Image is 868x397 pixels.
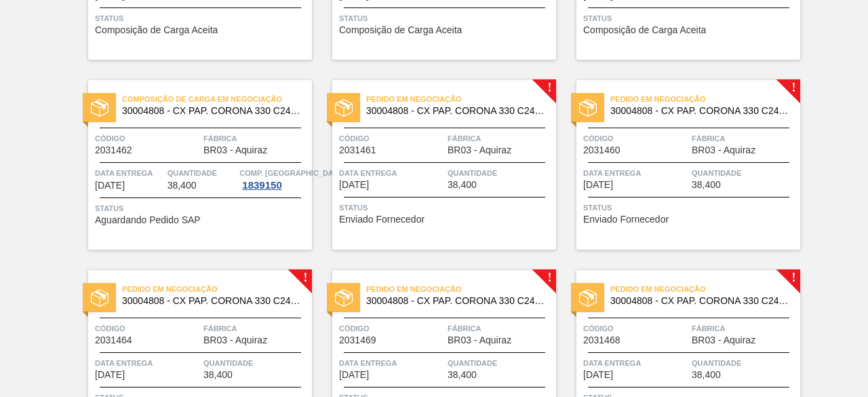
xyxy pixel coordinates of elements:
span: Código [339,132,444,145]
span: Status [583,12,797,25]
a: !statusPedido em Negociação30004808 - CX PAP. CORONA 330 C24 WAVECódigo2031460FábricaBR03 - Aquir... [556,80,800,250]
span: 30004808 - CX PAP. CORONA 330 C24 WAVE [610,106,789,116]
span: Data entrega [583,166,688,180]
span: Código [583,132,688,145]
span: 24/10/2025 [583,370,613,380]
a: Comp. [GEOGRAPHIC_DATA]1839150 [239,166,309,191]
span: Quantidade [167,166,237,180]
span: 23/10/2025 [339,370,369,380]
span: Comp. Carga [239,166,344,180]
span: 30004808 - CX PAP. CORONA 330 C24 WAVE [610,296,789,306]
span: Composição de Carga em Negociação [122,92,312,106]
span: 30004808 - CX PAP. CORONA 330 C24 WAVE [122,106,301,116]
span: Composição de Carga Aceita [583,25,706,35]
img: status [579,289,597,307]
span: Data entrega [339,356,444,370]
span: Status [95,202,309,215]
span: 30004808 - CX PAP. CORONA 330 C24 WAVE [122,296,301,306]
span: Enviado Fornecedor [339,214,425,225]
span: Fábrica [692,132,797,145]
span: 38,400 [692,370,721,380]
span: 30004808 - CX PAP. CORONA 330 C24 WAVE [366,106,545,116]
span: Pedido em Negociação [366,282,556,296]
span: Quantidade [692,356,797,370]
span: 17/10/2025 [95,181,125,191]
div: 1839150 [239,180,284,191]
span: Status [583,201,797,214]
span: 2031468 [583,335,620,345]
span: Fábrica [448,322,553,335]
span: Quantidade [448,166,553,180]
span: Composição de Carga Aceita [339,25,462,35]
span: BR03 - Aquiraz [448,145,511,155]
span: Data entrega [95,166,164,180]
span: Status [339,12,553,25]
img: status [579,99,597,117]
img: status [335,289,353,307]
span: Fábrica [203,132,309,145]
span: 2031461 [339,145,376,155]
span: Quantidade [692,166,797,180]
span: Fábrica [692,322,797,335]
span: Status [95,12,309,25]
img: status [91,99,108,117]
span: Fábrica [203,322,309,335]
span: 2031464 [95,335,132,345]
span: 20/10/2025 [583,180,613,190]
span: Composição de Carga Aceita [95,25,218,35]
span: BR03 - Aquiraz [203,145,267,155]
span: Data entrega [583,356,688,370]
span: Aguardando Pedido SAP [95,215,201,225]
span: 21/10/2025 [95,370,125,380]
span: 38,400 [203,370,233,380]
span: Enviado Fornecedor [583,214,669,225]
span: BR03 - Aquiraz [448,335,511,345]
span: 2031462 [95,145,132,155]
span: Data entrega [95,356,200,370]
span: 2031469 [339,335,376,345]
img: status [91,289,108,307]
span: 38,400 [448,370,477,380]
span: Pedido em Negociação [610,92,800,106]
span: Código [339,322,444,335]
span: Fábrica [448,132,553,145]
span: BR03 - Aquiraz [203,335,267,345]
span: Código [95,322,200,335]
a: !statusPedido em Negociação30004808 - CX PAP. CORONA 330 C24 WAVECódigo2031461FábricaBR03 - Aquir... [312,80,556,250]
span: Status [339,201,553,214]
span: BR03 - Aquiraz [692,145,755,155]
img: status [335,99,353,117]
span: 18/10/2025 [339,180,369,190]
span: Código [95,132,200,145]
span: Pedido em Negociação [122,282,312,296]
span: 30004808 - CX PAP. CORONA 330 C24 WAVE [366,296,545,306]
span: 38,400 [692,180,721,190]
span: Data entrega [339,166,444,180]
a: statusComposição de Carga em Negociação30004808 - CX PAP. CORONA 330 C24 WAVECódigo2031462Fábrica... [68,80,312,250]
span: Quantidade [203,356,309,370]
span: Código [583,322,688,335]
span: BR03 - Aquiraz [692,335,755,345]
span: 38,400 [448,180,477,190]
span: Pedido em Negociação [366,92,556,106]
span: 38,400 [167,181,197,191]
span: Quantidade [448,356,553,370]
span: 2031460 [583,145,620,155]
span: Pedido em Negociação [610,282,800,296]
